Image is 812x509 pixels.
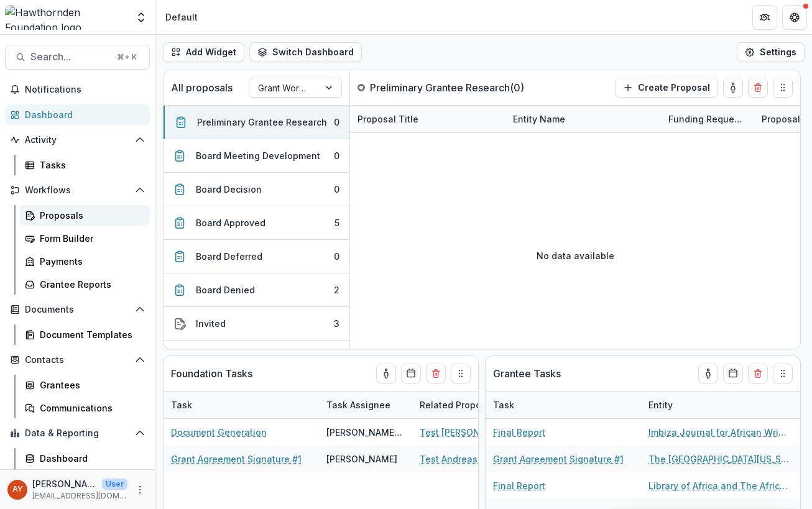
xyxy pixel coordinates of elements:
a: Dashboard [5,104,150,125]
a: Grantee Reports [20,274,150,295]
div: Task [486,392,641,418]
div: 3 [334,317,339,330]
button: Settings [737,42,805,62]
div: Default [165,11,198,24]
button: toggle-assigned-to-me [376,364,396,383]
span: Contacts [25,355,130,365]
span: Notifications [25,85,145,95]
button: Open Documents [5,300,150,319]
div: Tasks [40,158,140,172]
div: Related Proposal [412,392,568,418]
a: Test Andreas Org - 2025 - Preliminary Grantee Research [420,452,560,465]
button: Board Approved5 [164,206,349,240]
div: Task Assignee [319,392,412,418]
div: Preliminary Grantee Research [197,116,327,129]
div: 5 [334,216,339,229]
button: Delete card [748,78,768,98]
div: 0 [334,250,339,263]
a: Grant Agreement Signature #1 [493,452,624,465]
button: Search... [5,45,150,70]
a: Test [PERSON_NAME] [420,426,512,439]
a: The [GEOGRAPHIC_DATA][US_STATE] [648,452,789,465]
div: Funding Requested [661,106,754,132]
button: Drag [451,364,471,383]
div: Task [164,392,319,418]
div: Dashboard [25,108,140,121]
button: Board Decision0 [164,173,349,206]
div: Andreas Yuíza [12,485,23,493]
button: Open Workflows [5,180,150,200]
button: Open Contacts [5,350,150,370]
a: Communications [20,398,150,418]
div: ⌘ + K [114,50,139,64]
p: User [102,479,127,490]
button: Open entity switcher [132,5,150,30]
a: Document Templates [20,324,150,345]
button: Notifications [5,80,150,99]
a: Form Builder [20,228,150,249]
div: Dashboard [40,452,140,465]
p: [PERSON_NAME] [32,477,97,490]
div: Proposal Title [350,106,505,132]
a: Library of Africa and The African Diaspora [648,479,789,492]
p: No data available [537,249,614,262]
div: Communications [40,401,140,415]
div: Board Approved [196,216,265,229]
button: Drag [773,364,793,383]
a: Grant Agreement Signature #1 [171,452,302,465]
div: Entity [641,392,796,418]
a: Tasks [20,155,150,175]
div: Grantees [40,378,140,392]
button: Partners [752,5,777,30]
a: Payments [20,251,150,272]
button: Invited3 [164,307,349,341]
img: Hawthornden Foundation logo [5,5,127,30]
span: Documents [25,305,130,315]
button: Board Deferred0 [164,240,349,273]
div: 0 [334,149,339,162]
span: Search... [30,51,109,63]
button: Board Meeting Development0 [164,139,349,173]
button: Add Widget [163,42,244,62]
a: Proposals [20,205,150,226]
button: Delete card [748,364,768,383]
nav: breadcrumb [160,8,203,26]
p: Foundation Tasks [171,366,252,381]
p: Grantee Tasks [493,366,561,381]
div: Proposal Title [350,112,426,126]
div: Board Meeting Development [196,149,320,162]
p: [EMAIL_ADDRESS][DOMAIN_NAME] [32,490,127,502]
p: All proposals [171,80,233,95]
button: Preliminary Grantee Research0 [164,106,349,139]
div: Board Decision [196,183,262,196]
button: Calendar [401,364,421,383]
div: Entity [641,398,680,411]
a: Final Report [493,426,545,439]
a: Final Report [493,479,545,492]
a: Dashboard [20,448,150,469]
div: Document Templates [40,328,140,341]
div: Board Denied [196,283,255,296]
p: Preliminary Grantee Research ( 0 ) [370,80,524,95]
div: Invited [196,317,226,330]
div: Entity Name [505,106,661,132]
a: Document Generation [171,426,267,439]
div: Task [486,398,522,411]
span: Workflows [25,185,130,196]
div: 0 [334,116,339,129]
div: Related Proposal [412,398,502,411]
span: Data & Reporting [25,428,130,439]
div: Grantee Reports [40,278,140,291]
div: Task [164,398,200,411]
button: Create Proposal [615,78,718,98]
div: Proposals [40,209,140,222]
button: toggle-assigned-to-me [723,78,743,98]
button: Open Activity [5,130,150,150]
div: 2 [334,283,339,296]
div: [PERSON_NAME] Other [326,426,405,439]
span: Activity [25,135,130,145]
div: Funding Requested [661,112,754,126]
